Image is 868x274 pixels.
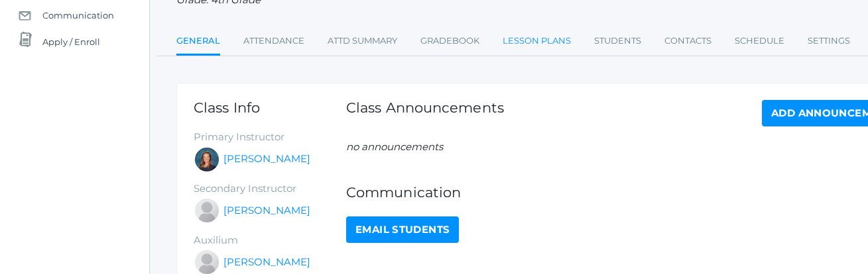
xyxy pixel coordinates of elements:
a: [PERSON_NAME] [223,255,310,270]
a: Students [594,28,641,54]
h5: Auxilium [194,235,346,246]
a: [PERSON_NAME] [223,152,310,167]
a: Attendance [243,28,304,54]
span: Apply / Enroll [42,28,100,55]
a: Gradebook [420,28,479,54]
a: Contacts [664,28,712,54]
a: [PERSON_NAME] [223,203,310,218]
h5: Secondary Instructor [194,183,346,195]
a: Settings [808,28,850,54]
h1: Class Announcements [346,100,504,123]
a: Email Students [346,216,459,243]
a: Schedule [735,28,784,54]
span: Communication [42,2,114,28]
em: no announcements [346,140,443,153]
div: Lydia Chaffin [194,197,220,224]
a: Attd Summary [328,28,397,54]
a: General [176,28,220,56]
h5: Primary Instructor [194,132,346,143]
a: Lesson Plans [503,28,571,54]
div: Ellie Bradley [194,146,220,173]
h1: Class Info [194,100,346,115]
